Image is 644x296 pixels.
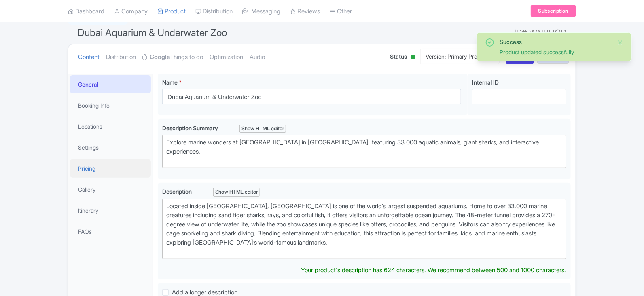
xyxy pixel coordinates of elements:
div: Success [500,38,610,46]
div: Active [409,51,417,64]
a: Version: Primary Product [420,49,500,64]
div: Explore marine wonders at [GEOGRAPHIC_DATA] in [GEOGRAPHIC_DATA], featuring 33,000 aquatic animal... [166,138,562,165]
a: GoogleThings to do [142,44,203,70]
a: Itinerary [70,201,151,220]
span: ID# WNBHGD [514,25,566,41]
span: Dubai Aquarium & Underwater Zoo [78,27,227,38]
a: Gallery [70,180,151,199]
a: General [70,75,151,93]
a: Content [78,44,100,70]
a: Distribution [106,44,136,70]
button: Close [617,38,623,47]
span: Internal ID [472,79,499,86]
div: Show HTML editor [213,188,260,197]
a: Booking Info [70,96,151,114]
a: Locations [70,117,151,135]
div: Located inside [GEOGRAPHIC_DATA], [GEOGRAPHIC_DATA] is one of the world’s largest suspended aquar... [166,202,562,256]
a: Optimization [210,44,243,70]
strong: Google [150,53,170,62]
span: Description [162,188,193,195]
div: Product updated successfully [500,48,610,56]
a: Settings [70,138,151,156]
span: Add a longer description [172,288,237,296]
span: Status [390,52,407,61]
div: Your product's description has 624 characters. We recommend between 500 and 1000 characters. [301,266,566,275]
a: Audio [250,44,265,70]
a: FAQs [70,222,151,241]
div: Show HTML editor [239,125,286,133]
span: Name [162,79,178,86]
a: Subscription [531,5,576,17]
span: Description Summary [162,125,219,131]
a: Pricing [70,159,151,178]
